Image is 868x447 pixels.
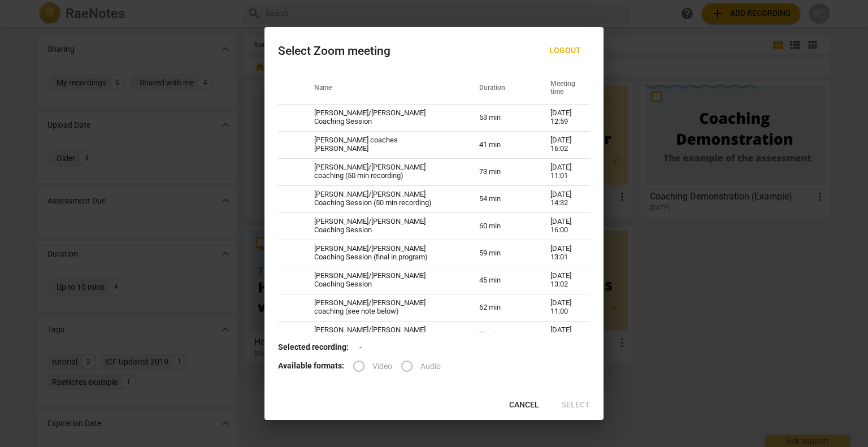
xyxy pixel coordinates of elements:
span: Audio [420,361,441,372]
td: [DATE] 13:02 [537,267,590,294]
td: [PERSON_NAME]/[PERSON_NAME] Coaching Session [301,267,466,294]
td: 45 min [466,267,537,294]
td: 60 min [466,212,537,240]
td: 41 min [466,131,537,158]
td: 73 min [466,321,537,348]
td: 59 min [466,240,537,267]
button: Cancel [500,395,548,415]
div: File type [353,361,450,370]
td: [DATE] 14:32 [537,185,590,212]
td: [PERSON_NAME]/[PERSON_NAME] Coaching Session (final in program) [301,240,466,267]
td: [PERSON_NAME]/[PERSON_NAME] Coach Session (officially "#4") [301,321,466,348]
td: [PERSON_NAME]/[PERSON_NAME] Coaching Session [301,212,466,240]
td: 54 min [466,185,537,212]
b: Available formats: [278,361,344,370]
td: [PERSON_NAME]/[PERSON_NAME] coaching (50 min recording) [301,158,466,185]
div: Select Zoom meeting [278,44,390,58]
span: Logout [549,45,581,57]
button: Logout [540,41,590,61]
td: [DATE] 12:59 [537,104,590,131]
td: [PERSON_NAME]/[PERSON_NAME] Coaching Session [301,104,466,131]
span: Video [372,361,392,372]
td: [DATE] 16:02 [537,131,590,158]
td: [DATE] 11:01 [537,158,590,185]
th: Name [301,72,466,104]
td: 53 min [466,104,537,131]
td: [PERSON_NAME]/[PERSON_NAME] Coaching Session (50 min recording) [301,185,466,212]
td: 62 min [466,294,537,321]
td: [DATE] 16:00 [537,212,590,240]
td: [PERSON_NAME] coaches [PERSON_NAME] [301,131,466,158]
p: - [278,341,590,353]
td: [DATE] 10:59 [537,321,590,348]
th: Meeting time [537,72,590,104]
td: [DATE] 11:00 [537,294,590,321]
span: Cancel [509,400,539,411]
th: Duration [466,72,537,104]
b: Selected recording: [278,342,349,351]
td: 73 min [466,158,537,185]
td: [PERSON_NAME]/[PERSON_NAME] coaching (see note below) [301,294,466,321]
td: [DATE] 13:01 [537,240,590,267]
